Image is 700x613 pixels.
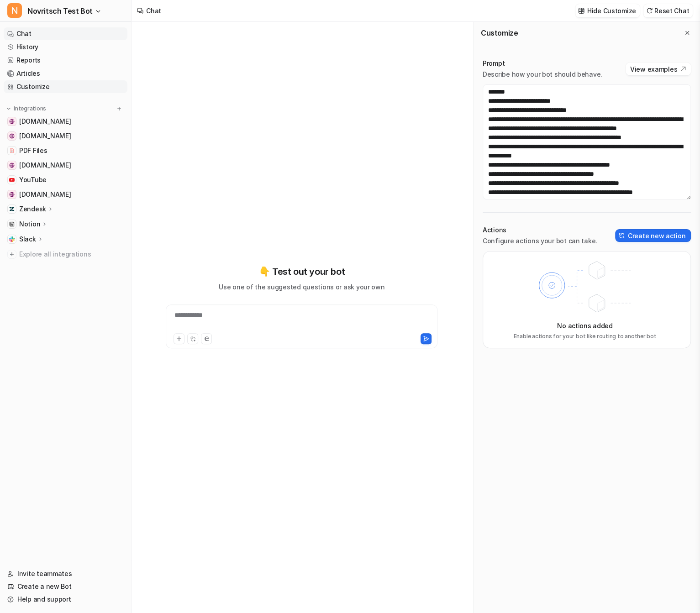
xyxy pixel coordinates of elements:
[9,133,15,139] img: us.novritsch.com
[146,6,161,16] div: Chat
[19,117,71,126] span: [DOMAIN_NAME]
[14,105,46,112] p: Integrations
[619,232,625,239] img: create-action-icon.svg
[19,161,71,170] span: [DOMAIN_NAME]
[116,105,122,112] img: menu_add.svg
[9,206,15,212] img: Zendesk
[7,3,22,18] span: N
[9,119,15,124] img: eu.novritsch.com
[578,7,584,14] img: customize
[4,173,127,186] a: YouTubeYouTube
[483,236,597,246] p: Configure actions your bot can take.
[4,41,127,53] a: History
[682,27,693,38] button: Close flyout
[587,6,636,16] p: Hide Customize
[4,567,127,580] a: Invite teammates
[4,115,127,128] a: eu.novritsch.com[DOMAIN_NAME]
[4,188,127,201] a: blog.novritsch.com[DOMAIN_NAME]
[4,593,127,606] a: Help and support
[481,28,518,37] h2: Customize
[5,105,12,112] img: expand menu
[615,229,691,242] button: Create new action
[4,104,49,113] button: Integrations
[4,580,127,593] a: Create a new Bot
[9,236,15,242] img: Slack
[7,250,16,259] img: explore all integrations
[483,225,597,235] p: Actions
[219,282,384,292] p: Use one of the suggested questions or ask your own
[557,321,613,330] p: No actions added
[4,159,127,172] a: support.novritsch.com[DOMAIN_NAME]
[643,4,693,17] button: Reset Chat
[4,27,127,40] a: Chat
[259,265,345,278] p: 👇 Test out your bot
[19,190,71,199] span: [DOMAIN_NAME]
[4,54,127,67] a: Reports
[9,192,15,197] img: blog.novritsch.com
[513,332,656,341] p: Enable actions for your bot like routing to another bot
[4,80,127,93] a: Customize
[19,220,40,229] p: Notion
[27,5,93,17] span: Novritsch Test Bot
[19,175,47,184] span: YouTube
[483,59,602,68] p: Prompt
[4,248,127,261] a: Explore all integrations
[4,130,127,142] a: us.novritsch.com[DOMAIN_NAME]
[575,4,640,17] button: Hide Customize
[4,67,127,80] a: Articles
[9,162,15,168] img: support.novritsch.com
[19,204,46,214] p: Zendesk
[626,63,691,75] button: View examples
[19,131,71,141] span: [DOMAIN_NAME]
[19,235,36,244] p: Slack
[19,146,47,155] span: PDF Files
[483,70,602,79] p: Describe how your bot should behave.
[9,177,15,183] img: YouTube
[4,144,127,157] a: PDF FilesPDF Files
[9,148,15,153] img: PDF Files
[9,221,15,227] img: Notion
[646,7,653,14] img: reset
[19,247,124,262] span: Explore all integrations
